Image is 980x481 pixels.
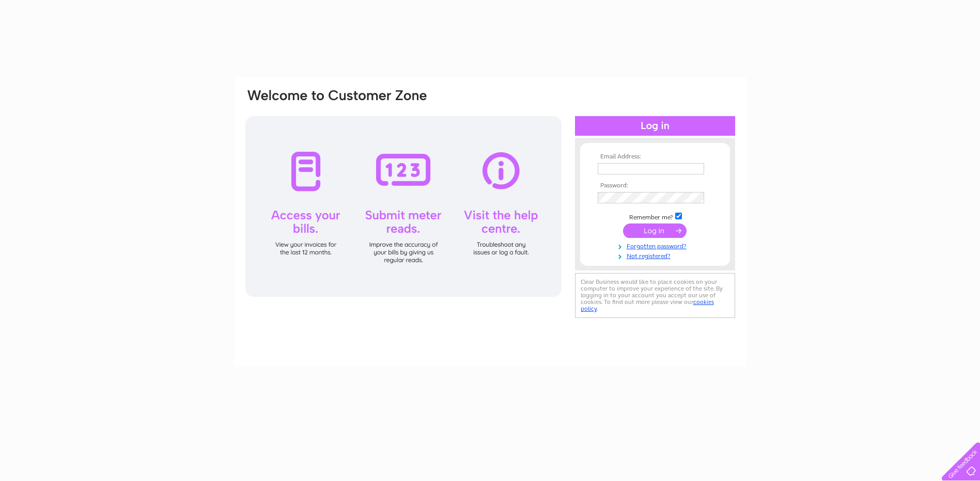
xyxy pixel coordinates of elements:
[581,298,714,312] a: cookies policy
[595,153,715,161] th: Email Address:
[595,211,715,221] td: Remember me?
[575,273,735,318] div: Clear Business would like to place cookies on your computer to improve your experience of the sit...
[623,223,687,238] input: Submit
[598,241,715,250] a: Forgotten password?
[598,250,715,260] a: Not registered?
[595,182,715,189] th: Password:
